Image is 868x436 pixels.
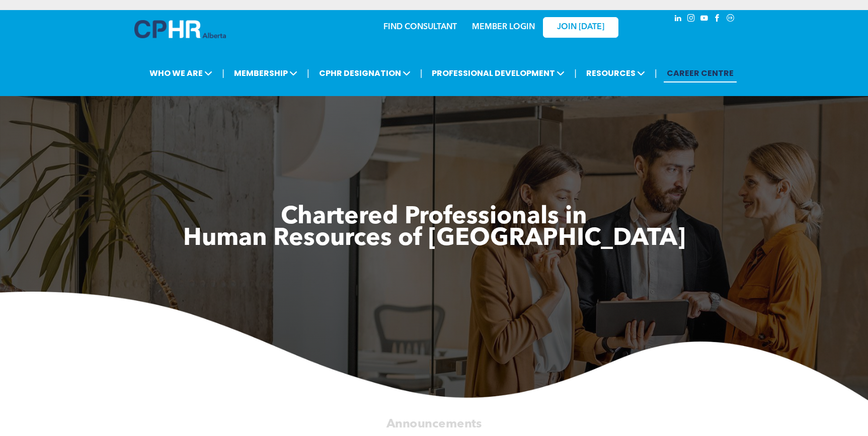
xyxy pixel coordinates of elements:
[712,13,723,26] a: facebook
[655,63,657,83] li: |
[557,23,604,32] span: JOIN [DATE]
[222,63,224,83] li: |
[383,23,457,31] a: FIND CONSULTANT
[316,64,414,82] span: CPHR DESIGNATION
[686,13,697,26] a: instagram
[429,64,568,82] span: PROFESSIONAL DEVELOPMENT
[281,205,587,229] span: Chartered Professionals in
[543,17,618,38] a: JOIN [DATE]
[420,63,423,83] li: |
[725,13,736,26] a: Social network
[183,227,685,251] span: Human Resources of [GEOGRAPHIC_DATA]
[146,64,215,82] span: WHO WE ARE
[673,13,684,26] a: linkedin
[699,13,710,26] a: youtube
[574,63,577,83] li: |
[134,20,226,38] img: A blue and white logo for cp alberta
[583,64,648,82] span: RESOURCES
[231,64,300,82] span: MEMBERSHIP
[307,63,309,83] li: |
[472,23,535,31] a: MEMBER LOGIN
[386,418,482,430] span: Announcements
[664,64,737,82] a: CAREER CENTRE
